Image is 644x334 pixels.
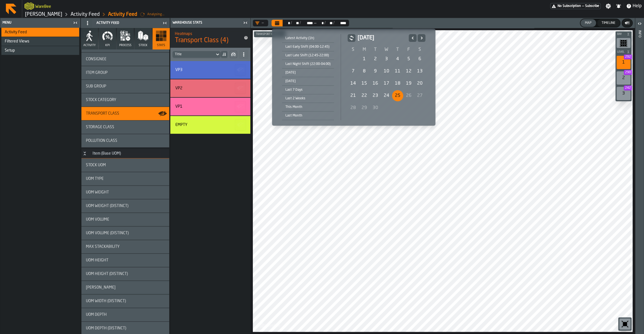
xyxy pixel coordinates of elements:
[282,44,334,50] div: Last Early Shift (04:00-12:45)
[348,46,359,53] th: S
[282,78,334,84] div: [DATE]
[403,54,414,65] div: 5
[359,66,370,77] div: Monday, September 8, 2025
[403,78,414,89] div: Friday, September 19, 2025
[370,90,381,101] div: Tuesday, September 23, 2025
[147,12,164,16] div: Analysing...
[282,35,334,41] div: Latest Activity (1h)
[381,46,392,53] th: W
[414,90,425,101] div: Saturday, September 27, 2025
[359,90,370,101] div: Monday, September 22, 2025
[348,90,359,101] div: Sunday, September 21, 2025
[392,54,403,65] div: 4
[414,66,425,77] div: Saturday, September 13, 2025
[414,54,425,65] div: 6
[348,66,359,77] div: Sunday, September 7, 2025
[414,78,425,89] div: Saturday, September 20, 2025
[282,113,334,119] div: Last Month
[370,66,381,77] div: Tuesday, September 9, 2025
[381,78,392,89] div: Wednesday, September 17, 2025
[381,90,392,101] div: 24
[418,34,425,42] button: Next
[381,54,392,65] div: 3
[358,34,406,42] h2: [DATE]
[348,90,359,101] div: 21
[348,78,359,89] div: Sunday, September 14, 2025
[381,66,392,77] div: 10
[348,102,359,113] div: Sunday, September 28, 2025
[359,78,370,89] div: Monday, September 15, 2025
[392,66,403,77] div: Thursday, September 11, 2025
[348,34,425,114] div: September 2025
[359,102,370,113] div: 29
[392,90,403,101] div: Today, Selected Date: Thursday, September 25, 2025, Thursday, September 25, 2025 selected, Last a...
[414,66,425,77] div: 13
[381,90,392,101] div: Wednesday, September 24, 2025
[381,78,392,89] div: 17
[370,54,381,65] div: 2
[403,78,414,89] div: 19
[348,34,355,42] button: button-
[359,78,370,89] div: 15
[370,78,381,89] div: 16
[370,78,381,89] div: Tuesday, September 16, 2025
[414,78,425,89] div: 20
[348,46,425,114] table: September 2025
[359,54,370,65] div: 1
[414,46,425,53] th: S
[348,66,359,77] div: 7
[392,78,403,89] div: Thursday, September 18, 2025
[348,78,359,89] div: 14
[392,78,403,89] div: 18
[359,90,370,101] div: 22
[409,34,416,42] button: Previous
[381,66,392,77] div: Wednesday, September 10, 2025
[414,54,425,65] div: Saturday, September 6, 2025
[359,102,370,113] div: Monday, September 29, 2025
[392,66,403,77] div: 11
[282,104,334,110] div: This Month
[348,102,359,113] div: 28
[282,87,334,93] div: Last 7 Days
[370,90,381,101] div: 23
[370,66,381,77] div: 9
[359,46,370,53] th: M
[282,70,334,76] div: [DATE]
[403,46,414,53] th: F
[370,102,381,113] div: 30
[282,95,334,102] div: Last 2 Weeks
[403,90,414,101] div: Friday, September 26, 2025
[282,61,334,67] div: Last Night Shift (22:00-04:00)
[359,54,370,65] div: Monday, September 1, 2025
[392,54,403,65] div: Thursday, September 4, 2025
[276,33,431,121] div: Select date range Select date range
[381,54,392,65] div: Wednesday, September 3, 2025
[370,54,381,65] div: Tuesday, September 2, 2025
[414,90,425,101] div: 27
[370,46,381,53] th: T
[282,52,334,59] div: Last Late Shift (12:45-22:00)
[359,66,370,77] div: 8
[403,90,414,101] div: 26
[392,46,403,53] th: T
[392,90,403,101] div: 25
[403,54,414,65] div: Friday, September 5, 2025
[370,102,381,113] div: Tuesday, September 30, 2025
[403,66,414,77] div: 12
[403,66,414,77] div: Friday, September 12, 2025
